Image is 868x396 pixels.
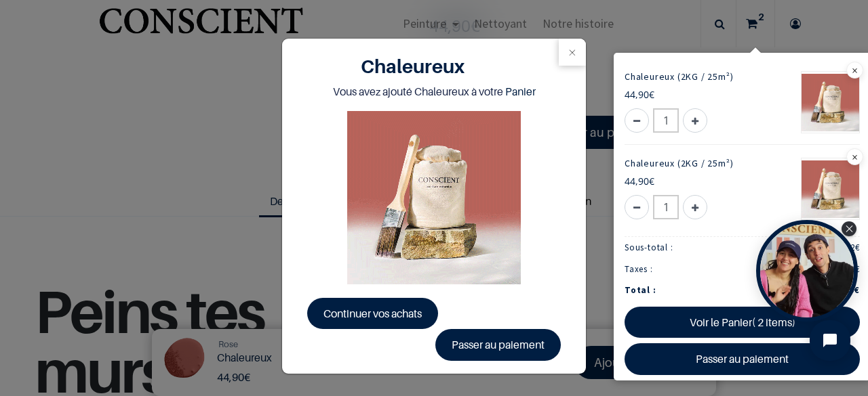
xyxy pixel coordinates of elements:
[756,220,858,322] div: Open Tolstoy widget
[435,329,561,360] a: Passer au paiement
[625,195,649,219] a: Remove one
[625,259,770,280] td: Taxes :
[625,71,733,83] a: Chaleureux (2KG / 25m²)
[683,108,707,133] a: Add one
[333,85,412,98] span: Vous avez ajouté
[323,307,422,320] span: Continuer vos achats
[625,237,770,259] td: Sous-total :
[683,195,707,219] a: Add one
[347,111,521,284] img: Product image
[505,83,536,101] a: Panier
[559,39,586,66] button: Close
[625,175,654,188] span: €
[802,158,859,219] img: Chaleureux (2KG / 25m²)
[414,85,469,98] spant: Chaleureux
[293,55,533,78] h1: Chaleureux
[625,88,654,101] span: €
[625,108,649,133] a: Remove one
[625,307,860,338] a: Voir le Panier( 2 items)
[798,309,862,372] iframe: Tidio Chat
[625,70,733,83] span: Chaleureux (2KG / 25m²)
[625,284,656,296] strong: Total :
[307,298,438,329] a: Continuer vos achats
[625,158,733,170] a: Chaleureux (2KG / 25m²)
[756,220,858,322] div: Open Tolstoy
[756,220,858,322] div: Tolstoy bubble widget
[625,88,649,101] span: 44,90
[846,148,863,165] a: Retirer
[842,221,856,236] div: Close Tolstoy widget
[802,72,859,133] img: Chaleureux (2KG / 25m²)
[625,157,733,169] span: Chaleureux (2KG / 25m²)
[846,62,863,79] a: Retirer
[471,85,503,98] span: à votre
[625,343,860,374] a: Passer au paiement
[625,175,649,188] span: 44,90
